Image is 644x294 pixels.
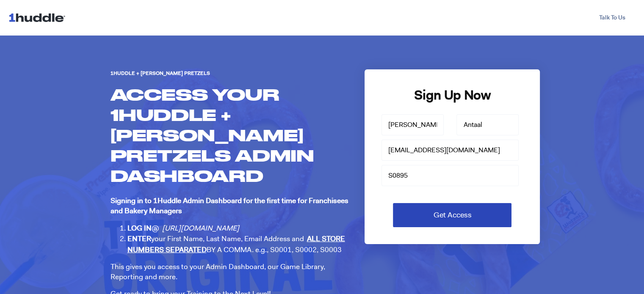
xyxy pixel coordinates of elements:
[8,9,69,25] img: 1huddle
[381,165,519,186] input: Store #
[127,223,152,233] strong: LOG IN
[589,10,636,25] a: Talk To Us
[393,203,511,227] input: Get Access
[77,10,636,25] div: Navigation Menu
[456,114,519,135] input: Last name
[111,84,352,186] h1: ACCESS YOUR 1HUDDLE + [PERSON_NAME] PRETZELS ADMIN DASHBOARD
[127,234,352,255] li: your First Name, Last Name, Email Address and BY A COMMA. e.g., S0001, S0002, S0003
[381,140,519,161] input: Email
[162,223,239,233] a: [URL][DOMAIN_NAME]
[381,86,523,104] h2: Sign Up Now
[127,223,352,234] li: @
[111,262,352,282] p: This gives you access to your Admin Dashboard, our Game Library, Reporting and more.
[381,114,444,135] input: First name
[127,234,151,243] strong: ENTER
[127,234,345,254] strong: ALL STORE NUMBERS SEPARATED
[111,69,352,77] h6: 1Huddle + [PERSON_NAME] Pretzels
[111,196,348,215] strong: Signing in to 1Huddle Admin Dashboard for the first time for Franchisees and Bakery Managers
